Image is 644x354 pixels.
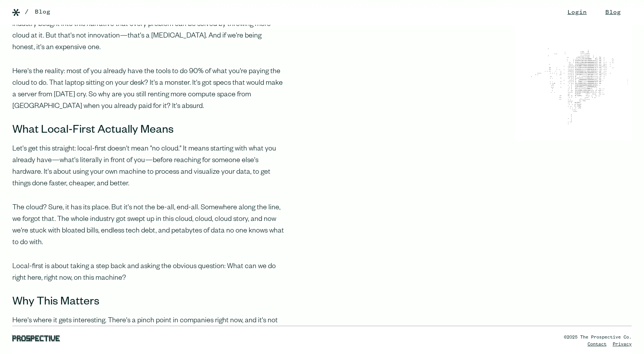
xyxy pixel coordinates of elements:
[564,334,632,341] div: ©2025 The Prospective Co.
[12,144,285,190] p: Let's get this straight: local-first doesn't mean "no cloud." It means starting with what you alr...
[12,125,285,137] h3: What Local-First Actually Means
[613,342,632,347] a: Privacy
[35,7,50,17] a: Blog
[12,66,285,113] p: Here's the reality: most of you already have the tools to do 90% of what you're paying the cloud ...
[12,297,285,309] h3: Why This Matters
[588,342,606,347] a: Contact
[12,202,285,249] p: The cloud? Sure, it has its place. But it's not the be-all, end-all. Somewhere along the line, we...
[12,7,285,54] p: Look, I'm just going to say it: the cloud isn't magical. Somewhere along the line, the entire ind...
[12,261,285,284] p: Local-first is about taking a step back and asking the obvious question: What can we do right her...
[25,7,29,17] div: /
